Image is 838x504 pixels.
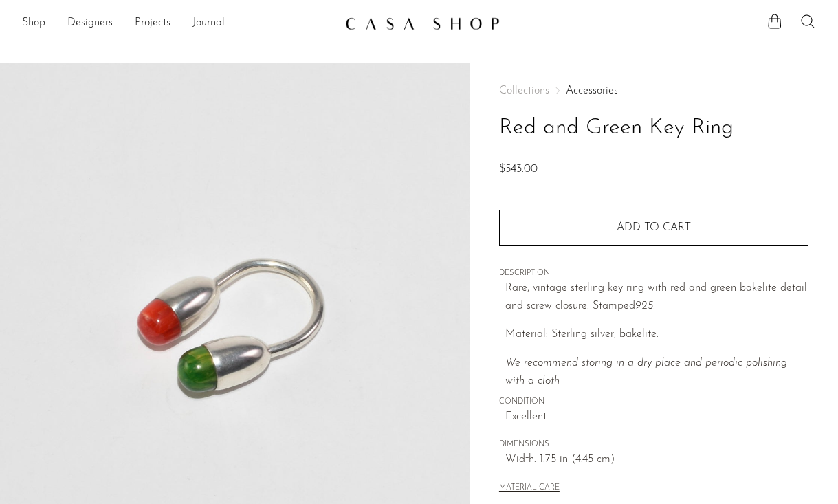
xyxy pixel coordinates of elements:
span: DESCRIPTION [499,267,808,280]
a: Journal [192,14,225,32]
ul: NEW HEADER MENU [22,12,334,35]
button: Add to cart [499,210,808,245]
span: Collections [499,85,549,96]
button: MATERIAL CARE [499,483,560,494]
p: Material: Sterling silver, bakelite. [505,326,808,344]
span: Width: 1.75 in (4.45 cm) [505,451,808,469]
h1: Red and Green Key Ring [499,111,808,146]
nav: Desktop navigation [22,12,334,35]
span: Excellent. [505,408,808,426]
a: Projects [135,14,170,32]
a: Designers [67,14,113,32]
a: Shop [22,14,45,32]
span: $543.00 [499,164,538,175]
span: CONDITION [499,396,808,408]
a: Accessories [566,85,618,96]
p: Rare, vintage sterling key ring with red and green bakelite detail and screw closure. Stamped [505,280,808,315]
nav: Breadcrumbs [499,85,808,96]
span: Add to cart [617,222,691,233]
i: We recommend storing in a dry place and periodic polishing with a cloth [505,358,787,386]
em: 925. [635,300,655,311]
span: DIMENSIONS [499,439,808,451]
